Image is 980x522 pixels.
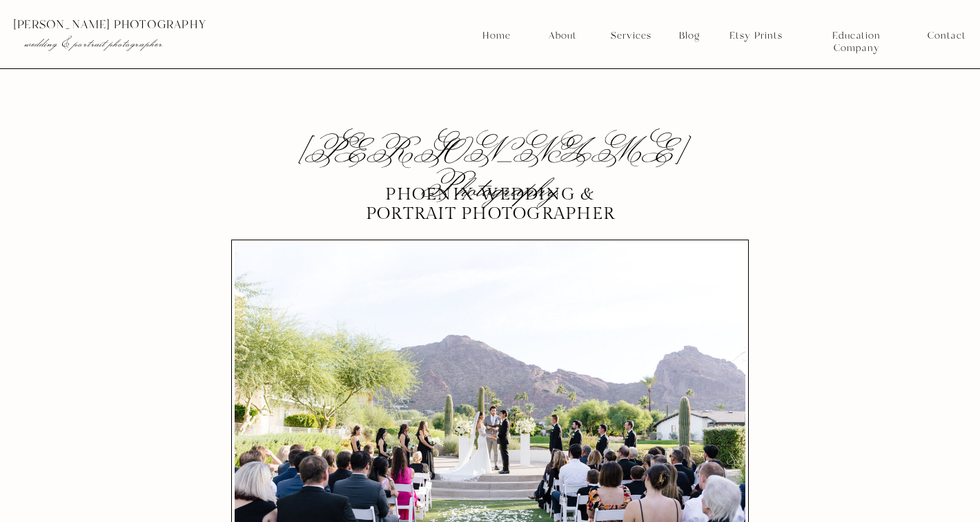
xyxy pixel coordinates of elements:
a: Home [482,30,511,42]
p: Phoenix Wedding & portrait photographer [359,185,622,223]
a: Services [605,30,656,42]
a: Blog [674,30,705,42]
p: [PERSON_NAME] photography [13,19,274,31]
a: Etsy Prints [724,30,787,42]
a: About [545,30,580,42]
a: Contact [928,30,966,42]
h2: [PERSON_NAME] Photography [257,136,723,169]
a: Education Company [809,30,904,42]
p: wedding & portrait photographer [24,37,246,50]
